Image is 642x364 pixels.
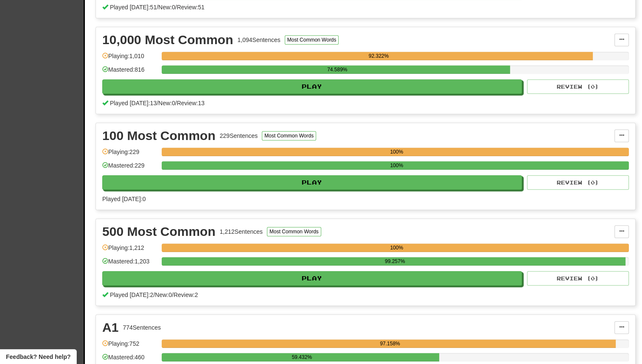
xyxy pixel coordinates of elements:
[175,100,177,106] span: /
[177,100,205,106] span: Review: 13
[220,227,263,236] div: 1,212 Sentences
[177,4,205,11] span: Review: 51
[164,244,629,252] div: 100%
[6,353,70,361] span: Open feedback widget
[164,52,593,60] div: 92.322%
[102,196,146,202] span: Played [DATE]: 0
[527,175,629,190] button: Review (0)
[164,257,625,266] div: 99.257%
[267,227,321,236] button: Most Common Words
[285,35,339,45] button: Most Common Words
[527,79,629,94] button: Review (0)
[164,65,510,74] div: 74.589%
[262,131,316,140] button: Most Common Words
[527,271,629,286] button: Review (0)
[110,4,157,11] span: Played [DATE]: 51
[110,291,153,298] span: Played [DATE]: 2
[102,244,157,258] div: Playing: 1,212
[123,323,161,332] div: 774 Sentences
[102,148,157,162] div: Playing: 229
[102,161,157,175] div: Mastered: 229
[164,148,629,156] div: 100%
[174,291,198,298] span: Review: 2
[102,321,118,334] div: A1
[155,291,172,298] span: New: 0
[164,339,615,348] div: 97.158%
[102,52,157,66] div: Playing: 1,010
[102,225,216,238] div: 500 Most Common
[164,161,629,170] div: 100%
[102,34,233,46] div: 10,000 Most Common
[164,353,439,361] div: 59.432%
[102,79,522,94] button: Play
[102,257,157,271] div: Mastered: 1,203
[102,271,522,286] button: Play
[158,100,175,106] span: New: 0
[220,132,258,140] div: 229 Sentences
[102,129,216,142] div: 100 Most Common
[172,291,174,298] span: /
[237,36,280,44] div: 1,094 Sentences
[110,100,157,106] span: Played [DATE]: 13
[157,100,158,106] span: /
[157,4,158,11] span: /
[158,4,175,11] span: New: 0
[102,339,157,353] div: Playing: 752
[102,65,157,79] div: Mastered: 816
[153,291,155,298] span: /
[175,4,177,11] span: /
[102,175,522,190] button: Play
